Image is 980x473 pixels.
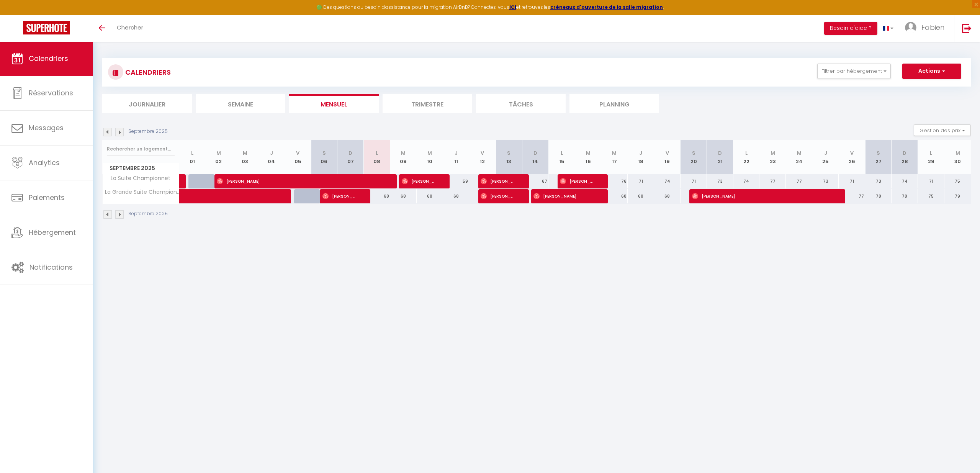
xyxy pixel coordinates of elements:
span: Notifications [29,262,73,272]
abbr: M [586,149,591,157]
th: 22 [733,140,760,174]
button: Gestion des prix [914,124,971,136]
span: [PERSON_NAME] [533,189,595,203]
th: 11 [443,140,470,174]
span: Calendriers [29,54,68,63]
li: Planning [569,94,659,113]
abbr: M [427,149,432,157]
th: 09 [390,140,417,174]
abbr: J [455,149,458,157]
th: 12 [469,140,496,174]
div: 68 [443,189,470,203]
a: [PERSON_NAME] [179,174,183,189]
span: [PERSON_NAME] [481,174,516,188]
div: 74 [733,174,760,188]
th: 18 [628,140,654,174]
th: 03 [232,140,258,174]
a: ... Fabien [899,15,954,42]
span: Chercher [117,23,143,31]
li: Mensuel [289,94,379,113]
abbr: D [533,149,537,157]
abbr: M [771,149,775,157]
abbr: S [507,149,510,157]
abbr: D [348,149,352,157]
div: 68 [601,189,628,203]
div: 77 [839,189,865,203]
th: 04 [258,140,285,174]
div: 76 [601,174,628,188]
div: 74 [654,174,681,188]
abbr: L [745,149,748,157]
th: 24 [786,140,812,174]
th: 30 [944,140,971,174]
abbr: M [797,149,802,157]
a: ICI [509,4,516,10]
div: 73 [707,174,733,188]
span: Paiements [29,193,65,202]
input: Rechercher un logement... [107,142,175,156]
th: 10 [417,140,443,174]
span: [PERSON_NAME] [481,189,516,203]
th: 20 [681,140,707,174]
div: 74 [892,174,918,188]
div: 79 [944,189,971,203]
span: La Suite Championnet [104,174,172,183]
abbr: J [639,149,642,157]
abbr: M [243,149,247,157]
span: [PERSON_NAME] [322,189,358,203]
span: [PERSON_NAME] [217,174,384,188]
span: [PERSON_NAME] [402,174,437,188]
span: Septembre 2025 [103,163,179,174]
th: 17 [601,140,628,174]
abbr: S [692,149,695,157]
div: 68 [654,189,681,203]
th: 28 [892,140,918,174]
th: 23 [759,140,786,174]
abbr: J [824,149,827,157]
abbr: V [481,149,484,157]
th: 08 [364,140,390,174]
abbr: V [850,149,854,157]
th: 26 [839,140,865,174]
li: Semaine [196,94,285,113]
abbr: M [216,149,221,157]
abbr: M [401,149,406,157]
div: 75 [918,189,944,203]
span: [PERSON_NAME] [692,189,833,203]
th: 06 [311,140,337,174]
span: Messages [29,123,64,133]
th: 29 [918,140,944,174]
img: Super Booking [23,21,70,34]
th: 16 [575,140,601,174]
div: 68 [364,189,390,203]
div: 77 [786,174,812,188]
abbr: M [612,149,617,157]
th: 02 [205,140,232,174]
abbr: V [666,149,669,157]
span: [PERSON_NAME] [560,174,595,188]
img: ... [905,22,916,33]
abbr: M [955,149,960,157]
div: 77 [759,174,786,188]
button: Actions [902,64,961,79]
div: 71 [918,174,944,188]
th: 05 [285,140,311,174]
div: 71 [839,174,865,188]
th: 14 [522,140,548,174]
abbr: L [561,149,563,157]
th: 21 [707,140,733,174]
a: créneaux d'ouverture de la salle migration [550,4,663,10]
button: Filtrer par hébergement [817,64,891,79]
a: Chercher [111,15,149,42]
div: 68 [628,189,654,203]
th: 25 [812,140,839,174]
abbr: L [376,149,378,157]
th: 19 [654,140,681,174]
div: 78 [865,189,892,203]
li: Tâches [476,94,566,113]
th: 15 [548,140,575,174]
span: La Grande Suite Championnet [104,189,180,195]
div: 73 [865,174,892,188]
